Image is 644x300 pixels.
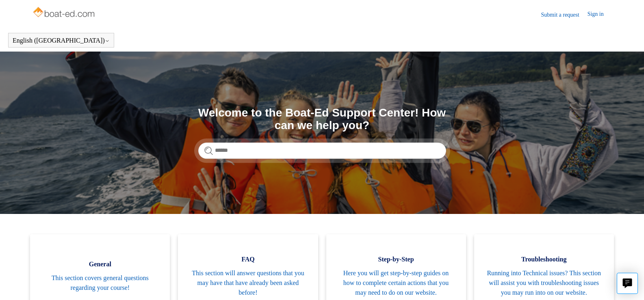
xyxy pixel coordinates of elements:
span: Troubleshooting [486,255,602,264]
span: Step-by-Step [338,255,454,264]
span: General [42,259,158,269]
input: Search [198,142,446,159]
span: Here you will get step-by-step guides on how to complete certain actions that you may need to do ... [338,268,454,298]
a: Sign in [588,10,612,19]
button: Live chat [617,273,638,294]
button: English ([GEOGRAPHIC_DATA]) [13,37,110,44]
span: Running into Technical issues? This section will assist you with troubleshooting issues you may r... [486,268,602,298]
a: Submit a request [541,11,588,19]
span: This section covers general questions regarding your course! [42,273,158,293]
span: FAQ [190,255,306,264]
img: Boat-Ed Help Center home page [32,5,97,21]
h1: Welcome to the Boat-Ed Support Center! How can we help you? [198,107,446,132]
span: This section will answer questions that you may have that have already been asked before! [190,268,306,298]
